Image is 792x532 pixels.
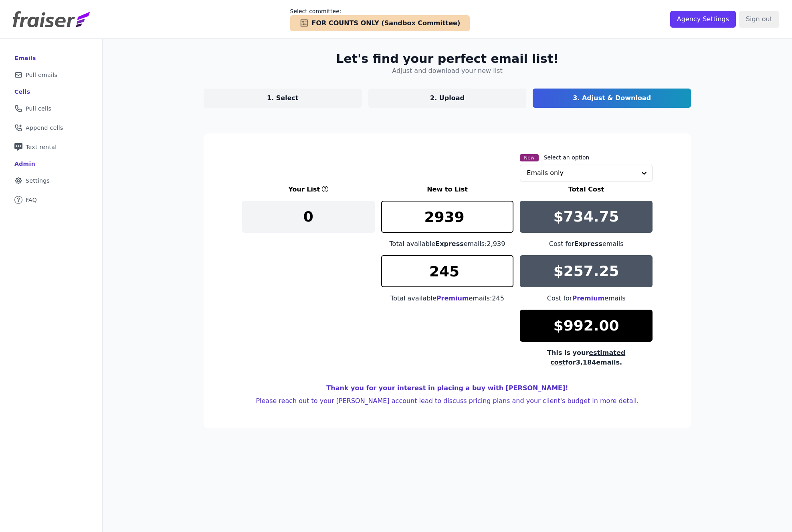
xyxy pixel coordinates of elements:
[26,105,51,113] span: Pull cells
[6,66,96,84] a: Pull emails
[435,240,464,248] span: Express
[381,294,514,303] div: Total available emails: 245
[26,124,63,132] span: Append cells
[6,119,96,137] a: Append cells
[26,196,37,204] span: FAQ
[544,153,590,161] label: Select an option
[554,263,619,279] p: $257.25
[6,191,96,209] a: FAQ
[303,209,313,225] p: 0
[6,138,96,156] a: Text rental
[6,100,96,117] a: Pull cells
[288,185,320,194] h3: Your List
[554,318,619,334] p: $992.00
[14,54,36,62] div: Emails
[520,348,653,367] div: This is your for 3,184 emails.
[554,209,619,225] p: $734.75
[381,185,514,194] h3: New to List
[14,88,30,96] div: Cells
[256,396,638,406] h4: Please reach out to your [PERSON_NAME] account lead to discuss pricing plans and your client's bu...
[430,93,465,103] p: 2. Upload
[520,294,653,303] div: Cost for emails
[290,7,470,31] a: Select committee: FOR COUNTS ONLY (Sandbox Committee)
[26,143,57,151] span: Text rental
[312,18,461,28] span: FOR COUNTS ONLY (Sandbox Committee)
[290,7,470,15] p: Select committee:
[368,89,527,108] a: 2. Upload
[520,185,653,194] h3: Total Cost
[572,294,604,302] span: Premium
[326,383,568,393] h4: Thank you for your interest in placing a buy with [PERSON_NAME]!
[533,89,691,108] a: 3. Adjust & Download
[670,11,736,28] input: Agency Settings
[26,177,50,185] span: Settings
[14,160,35,168] div: Admin
[574,240,603,248] span: Express
[436,294,469,302] span: Premium
[267,93,299,103] p: 1. Select
[381,239,514,249] div: Total available emails: 2,939
[336,52,558,66] h2: Let's find your perfect email list!
[739,11,779,28] input: Sign out
[520,154,538,161] span: New
[13,11,90,27] img: Fraiser Logo
[573,93,651,103] p: 3. Adjust & Download
[6,172,96,189] a: Settings
[204,89,362,108] a: 1. Select
[520,239,653,249] div: Cost for emails
[392,66,502,76] h4: Adjust and download your new list
[26,71,57,79] span: Pull emails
